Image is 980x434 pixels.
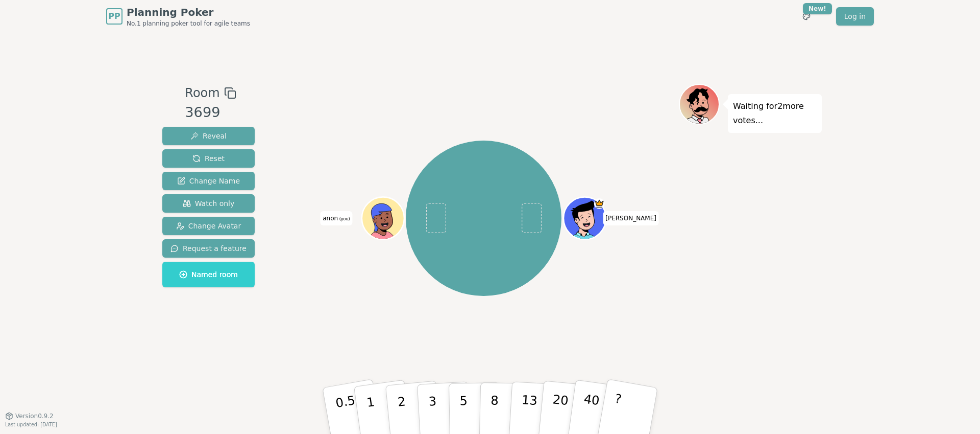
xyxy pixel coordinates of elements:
span: Change Avatar [176,221,241,231]
span: Click to change your name [603,211,659,225]
span: Version 0.9.2 [15,412,54,420]
button: Change Name [162,172,255,190]
button: Version0.9.2 [5,412,54,420]
span: Request a feature [170,243,247,254]
div: 3699 [185,102,236,123]
button: New! [797,7,816,26]
a: Log in [836,7,874,26]
button: Click to change your avatar [363,198,403,238]
span: (you) [338,217,350,221]
span: PP [108,10,120,22]
button: Request a feature [162,239,255,258]
span: No.1 planning poker tool for agile teams [127,19,250,28]
span: Reveal [190,131,227,141]
span: Gary is the host [594,198,604,209]
span: Watch only [183,198,235,209]
button: Watch only [162,194,255,213]
span: Named room [179,269,238,280]
span: Planning Poker [127,5,250,19]
a: PPPlanning PokerNo.1 planning poker tool for agile teams [106,5,250,28]
button: Reset [162,149,255,168]
span: Room [185,84,219,102]
span: Change Name [177,176,240,186]
p: Waiting for 2 more votes... [733,99,817,128]
button: Named room [162,262,255,287]
span: Last updated: [DATE] [5,422,57,427]
div: New! [803,3,832,14]
button: Reveal [162,127,255,145]
span: Reset [192,153,225,164]
button: Change Avatar [162,217,255,235]
span: Click to change your name [320,211,352,225]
